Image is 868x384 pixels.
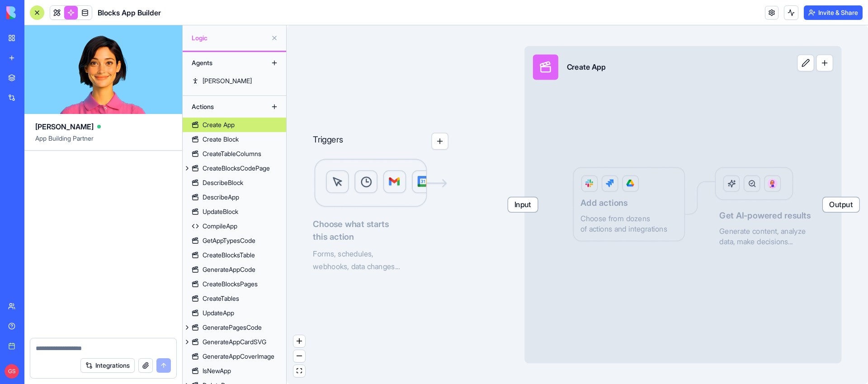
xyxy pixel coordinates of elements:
[183,320,286,335] a: GeneratePagesCode
[183,306,286,320] a: UpdateApp
[313,249,400,271] span: Forms, schedules, webhooks, data changes...
[203,76,252,85] div: [PERSON_NAME]
[203,120,235,129] div: Create App
[192,33,267,43] span: Logic
[203,294,239,303] div: CreateTables
[183,74,286,88] a: [PERSON_NAME]
[80,358,135,373] button: Integrations
[203,251,255,260] div: CreateBlocksTable
[524,46,841,363] div: InputCreate AppOutputLogicAdd actionsChoose from dozensof actions and integrationsGet AI-powered ...
[203,149,261,158] div: CreateTableColumns
[293,335,305,347] button: zoom in
[313,158,448,209] img: Logic
[804,5,863,20] button: Invite & Share
[203,135,239,144] div: Create Block
[567,62,605,72] div: Create App
[203,222,237,231] div: CompileApp
[203,164,270,173] div: CreateBlocksCodePage
[183,190,286,204] a: DescribeApp
[203,236,255,245] div: GetAppTypesCode
[183,147,286,161] a: CreateTableColumns
[203,207,238,216] div: UpdateBlock
[203,308,234,318] div: UpdateApp
[183,349,286,364] a: GenerateAppCoverImage
[313,99,448,273] div: TriggersLogicChoose what startsthis actionForms, schedules,webhooks, data changes...
[183,233,286,248] a: GetAppTypesCode
[183,248,286,262] a: CreateBlocksTable
[293,350,305,362] button: zoom out
[183,132,286,147] a: Create Block
[313,133,343,150] p: Triggers
[183,277,286,291] a: CreateBlocksPages
[203,323,262,332] div: GeneratePagesCode
[5,364,19,379] span: GS
[35,134,171,150] span: App Building Partner
[98,7,161,18] span: Blocks App Builder
[203,352,274,361] div: GenerateAppCoverImage
[183,175,286,190] a: DescribeBlock
[183,118,286,132] a: Create App
[183,364,286,378] a: IsNewApp
[6,6,62,19] img: logo
[203,280,258,289] div: CreateBlocksPages
[203,178,243,187] div: DescribeBlock
[313,218,448,243] span: Choose what starts this action
[187,100,259,114] div: Actions
[183,204,286,219] a: UpdateBlock
[183,219,286,233] a: CompileApp
[823,197,859,212] span: Output
[35,121,94,132] span: [PERSON_NAME]
[293,365,305,377] button: fit view
[508,197,538,212] span: Input
[203,366,231,375] div: IsNewApp
[183,291,286,306] a: CreateTables
[183,262,286,277] a: GenerateAppCode
[183,161,286,175] a: CreateBlocksCodePage
[203,337,266,346] div: GenerateAppCardSVG
[203,265,255,274] div: GenerateAppCode
[183,335,286,349] a: GenerateAppCardSVG
[187,56,259,70] div: Agents
[203,193,239,202] div: DescribeApp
